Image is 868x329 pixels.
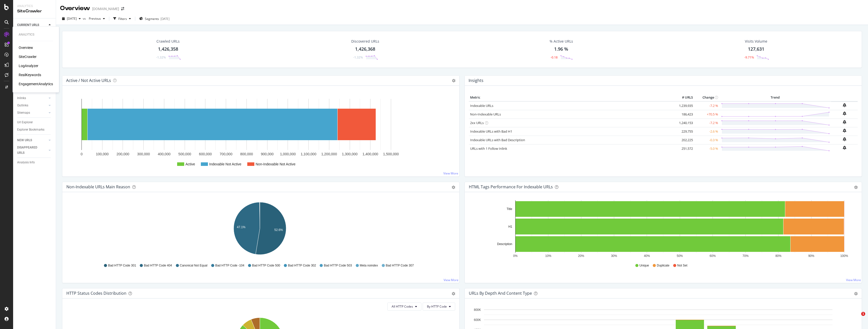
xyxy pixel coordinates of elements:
i: Options [452,79,455,82]
div: bell-plus [843,129,846,133]
div: bell-plus [843,120,846,124]
span: 2025 Sep. 4th [67,16,77,21]
a: Indexable URLs with Bad Description [470,138,525,142]
a: Overview [19,45,33,50]
a: EngagementAnalytics [19,81,53,86]
div: -0.18 [551,55,558,59]
div: -1.32% [353,55,363,59]
svg: A chart. [66,200,453,259]
a: Outlinks [17,103,47,108]
span: Bad HTTP Code 500 [252,263,280,268]
div: bell-plus [843,103,846,107]
div: CURRENT URLS [17,22,39,28]
div: Analytics [19,33,53,37]
text: 0% [513,254,518,258]
div: gear [854,186,858,189]
span: Segments [145,17,159,21]
button: [DATE] [60,15,83,23]
div: Analysis Info [17,160,35,165]
div: Url Explorer [17,120,33,125]
td: -0.3 % [694,136,719,144]
th: Trend [719,94,831,101]
div: -1.32% [156,55,166,59]
text: 100% [840,254,848,258]
span: Meta noindex [360,263,378,268]
text: 52.6% [274,228,283,232]
div: HTML Tags Performance for Indexable URLs [469,184,553,189]
div: URLs by Depth and Content Type [469,291,532,296]
td: 202,225 [674,136,694,144]
span: Unique [639,263,649,268]
text: 1,300,000 [342,152,358,156]
div: Non-Indexable URLs Main Reason [66,184,130,189]
button: Previous [87,15,107,23]
text: 70% [743,254,749,258]
a: View More [846,278,861,282]
div: [DOMAIN_NAME] [92,6,119,11]
text: 400,000 [158,152,171,156]
td: -5.0 % [694,144,719,153]
div: Inlinks [17,96,26,101]
span: Bad HTTP Code 301 [108,263,136,268]
a: LogAnalyzer [19,63,38,68]
a: SiteCrawler [19,54,37,59]
h4: Insights [469,77,483,84]
td: 229,755 [674,127,694,136]
text: 1,400,000 [363,152,378,156]
div: Filters [118,17,127,21]
div: bell-plus [843,146,846,150]
div: 127,631 [748,46,764,52]
text: 1,500,000 [383,152,399,156]
span: Bad HTTP Code 503 [324,263,352,268]
th: Metric [469,94,674,101]
span: Not Set [677,263,687,268]
th: # URLS [674,94,694,101]
div: % Active URLs [550,39,573,44]
text: 20% [578,254,584,258]
a: Non-Indexable URLs [470,112,501,116]
div: Explorer Bookmarks [17,127,44,132]
iframe: Intercom live chat [851,312,863,324]
text: 100,000 [96,152,109,156]
td: +70.5 % [694,110,719,118]
span: Duplicate [657,263,669,268]
a: RealKeywords [19,72,41,77]
button: Segments[DATE] [137,15,172,23]
span: 1 [861,312,865,316]
button: By HTTP Code [423,303,455,311]
a: URLs with 1 Follow Inlink [470,146,507,151]
td: -7.2 % [694,118,719,127]
a: Indexable URLs with Bad H1 [470,129,512,134]
td: 251,572 [674,144,694,153]
text: 60% [710,254,716,258]
text: 47.1% [237,225,246,229]
text: 900,000 [261,152,274,156]
a: CURRENT URLS [17,22,47,28]
div: HTTP Status Codes Distribution [66,291,126,296]
text: 30% [611,254,617,258]
div: [DATE] [160,17,170,21]
svg: A chart. [66,94,453,172]
h4: Active / Not Active URLs [66,77,111,84]
div: DISAPPEARED URLS [17,145,43,156]
span: Bad HTTP Code 302 [288,263,316,268]
text: 500,000 [178,152,191,156]
text: 300,000 [137,152,150,156]
a: Analysis Info [17,160,52,165]
span: Bad HTTP Code 404 [144,263,172,268]
div: SiteCrawler [17,8,52,14]
td: -7.2 % [694,101,719,110]
a: 2xx URLs [470,121,484,125]
text: 50% [677,254,683,258]
div: bell-plus [843,137,846,141]
span: Canonical Not Equal [180,263,207,268]
div: bell-plus [843,111,846,115]
a: View More [444,278,458,282]
text: 90% [808,254,814,258]
text: Title [507,207,512,211]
